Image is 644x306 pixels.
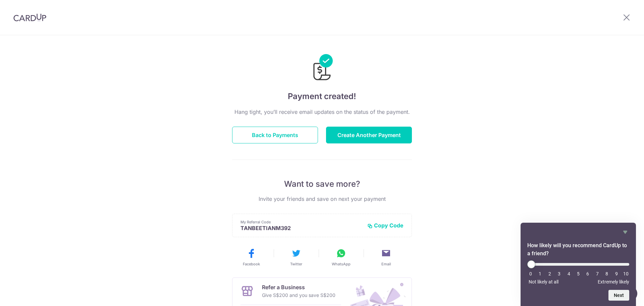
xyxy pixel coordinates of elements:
button: WhatsApp [321,248,361,267]
li: 4 [566,271,572,276]
li: 0 [527,271,534,276]
li: 2 [546,271,553,276]
li: 5 [575,271,582,276]
h2: How likely will you recommend CardUp to a friend? Select an option from 0 to 10, with 0 being Not... [527,242,629,258]
div: How likely will you recommend CardUp to a friend? Select an option from 0 to 10, with 0 being Not... [527,260,629,285]
span: Twitter [290,261,302,267]
button: Next question [608,290,629,301]
button: Back to Payments [232,127,318,143]
span: Email [381,261,391,267]
li: 3 [556,271,562,276]
button: Hide survey [621,228,629,236]
span: Facebook [243,261,260,267]
img: Payments [311,54,333,82]
p: Want to save more? [232,179,412,189]
li: 1 [537,271,543,276]
img: CardUp [13,13,46,21]
p: My Referral Code [240,219,362,225]
div: How likely will you recommend CardUp to a friend? Select an option from 0 to 10, with 0 being Not... [527,228,629,301]
button: Copy Code [367,222,404,229]
li: 6 [584,271,591,276]
button: Twitter [276,248,316,267]
span: WhatsApp [332,261,351,267]
button: Email [366,248,406,267]
p: Refer a Business [262,283,335,291]
span: Help [15,5,29,11]
p: Hang tight, you’ll receive email updates on the status of the payment. [232,108,412,116]
p: TANBEETIANM392 [240,225,362,231]
li: 8 [603,271,610,276]
button: Facebook [231,248,271,267]
h4: Payment created! [232,90,412,102]
p: Invite your friends and save on next your payment [232,195,412,203]
p: Give S$200 and you save S$200 [262,291,335,299]
li: 9 [613,271,620,276]
button: Create Another Payment [326,127,412,143]
span: Not likely at all [529,279,558,285]
span: Extremely likely [598,279,629,285]
li: 10 [623,271,629,276]
li: 7 [594,271,601,276]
